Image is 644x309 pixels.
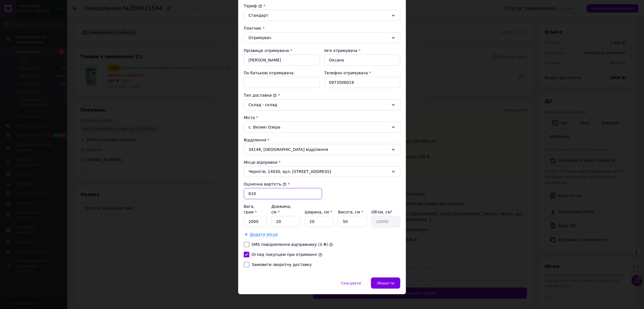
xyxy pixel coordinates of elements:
[305,210,332,214] label: Ширина, см
[252,252,317,257] label: Огляд покупцем при отриманні
[244,160,400,165] div: Місце відправки
[244,137,400,143] div: Відділення
[244,71,293,75] label: По батькові отримувача
[341,281,361,285] span: Скасувати
[244,3,400,9] div: Тариф
[248,169,389,174] span: Чернігів; 14030, вул. [STREET_ADDRESS]
[377,281,394,285] span: Зберегти
[338,210,363,214] label: Висота, см
[248,12,389,18] div: Стандарт
[252,262,312,267] label: Замовити зворотну доставку
[252,242,328,247] label: SMS повідомлення відправнику (3 ₴)
[248,102,389,108] div: Склад - склад
[324,77,400,88] input: +380
[248,35,389,41] div: Отримувач
[324,48,357,53] label: Ім'я отримувача
[244,115,400,120] div: Місто
[244,92,400,98] div: Тип доставки
[244,204,257,214] label: Вага, грам
[371,209,400,215] div: Об'єм, см³
[244,182,287,186] label: Оціночна вартість
[244,144,400,155] div: 34146, [GEOGRAPHIC_DATA] відділення
[244,25,400,31] div: Платник
[244,122,400,133] div: с. Великі Озера
[250,232,278,237] span: Додати місце
[244,48,289,53] label: Прізвище отримувача
[271,204,292,214] label: Довжина, см
[324,71,368,75] label: Телефон отримувача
